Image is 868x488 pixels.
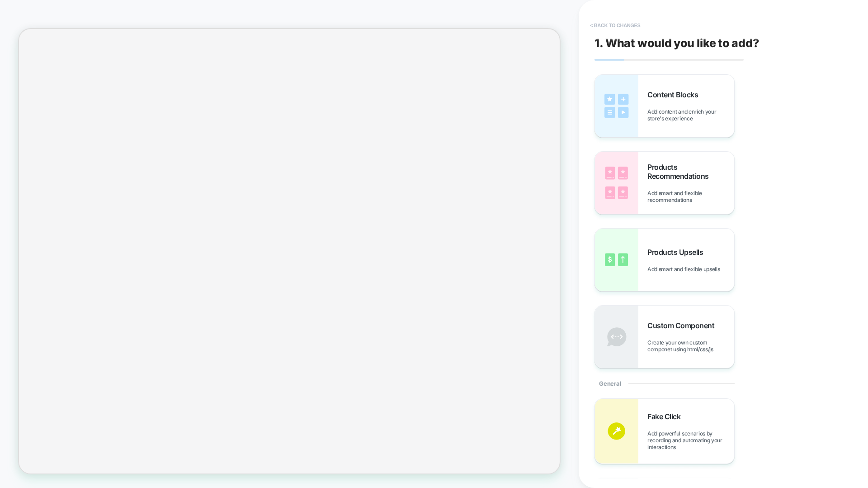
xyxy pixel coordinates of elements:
span: Add smart and flexible upsells [647,266,724,273]
span: Custom Component [647,321,719,330]
span: Fake Click [647,412,685,421]
span: Add content and enrich your store's experience [647,108,734,122]
span: 1. What would you like to add? [594,36,759,50]
span: Content Blocks [647,90,703,99]
span: Add powerful scenarios by recording and automating your interactions [647,430,734,450]
button: < Back to changes [585,18,645,33]
div: General [594,368,735,398]
span: Add smart and flexible recommendations [647,190,734,203]
span: Products Upsells [647,248,708,257]
span: Create your own custom componet using html/css/js [647,339,734,353]
span: Products Recommendations [647,163,734,181]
